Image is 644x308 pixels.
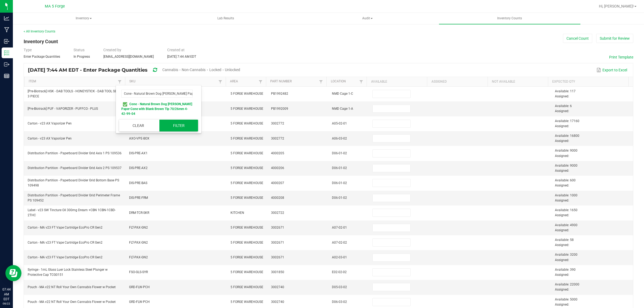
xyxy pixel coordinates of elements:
[555,134,579,143] span: Available: 16800 Assigned:
[28,166,122,170] span: Distribution Partition - Paperboard Divider Grid Axis 2 PS 109537
[129,79,217,84] a: SKUSortable
[24,30,55,33] a: < All Inventory Counts
[230,151,263,155] span: 5 FORGE WAREHOUSE
[271,255,284,259] span: 3002671
[555,193,577,202] span: Available: 1000 Assigned:
[5,265,21,281] iframe: Resource center
[271,137,284,140] span: 3002772
[129,137,149,140] span: AXO-VPE-BOX
[28,107,98,111] span: [Pre-Biotrack] PUF - VAPORIZER - PUFFCO - PLUS
[13,13,154,24] span: Inventory
[210,16,241,21] span: Lab Results
[28,137,72,140] span: Carton - v23 AX Vaporizer Pen
[555,298,577,306] span: Available: 5000 Assigned:
[4,27,9,32] inline-svg: Manufacturing
[28,151,122,155] span: Distribution Partition - Paperboard Divider Grid Axis 1 PS 109536
[74,55,90,58] span: In Progress
[271,107,288,111] span: PB1992009
[332,137,347,140] span: A06-03-02
[4,39,9,44] inline-svg: Inbound
[271,181,284,185] span: 4000207
[563,34,592,43] button: Cancel Count
[129,285,150,289] span: GRD-FLW-PCH
[103,55,154,58] span: [EMAIL_ADDRESS][DOMAIN_NAME]
[230,270,263,274] span: 5 FORGE WAREHOUSE
[230,226,263,229] span: 5 FORGE WAREHOUSE
[129,166,148,170] span: DIS-PRE-AX2
[162,68,178,72] span: Cannabis
[28,65,244,75] div: [DATE] 7:44 AM EDT - Enter Package Quantities
[230,181,263,185] span: 5 FORGE WAREHOUSE
[45,4,65,9] span: MA 5 Forge
[271,166,284,170] span: 4000206
[13,13,154,24] a: Inventory
[318,78,324,85] a: Filter
[28,178,119,187] span: Distribution Partition - Paperboard Divider Grid Bottom Base PS 109498
[24,48,32,52] span: Type
[271,92,288,96] span: PB1992482
[129,181,147,185] span: DIS-PRE-BAS
[332,226,347,229] span: A07-02-01
[555,164,577,173] span: Available: 9000 Assigned:
[439,13,580,24] a: Inventory Counts
[555,104,572,113] span: Available: 6 Assigned:
[28,89,120,98] span: [Pre-Biotrack] HSK - DAB TOOLS - HONEYSTICK - DAB TOOL SET - 3 PIECE
[24,39,58,44] span: Inventory Count
[271,285,284,289] span: 3002740
[490,16,529,21] span: Inventory Counts
[159,120,198,131] button: Filter
[28,268,108,277] span: Syringe - 1mL Glass Luer Lock Stainless Steel Plunger w Protective Cap TCG0151
[271,270,284,274] span: 3001850
[332,166,347,170] span: D06-01-02
[271,151,284,155] span: 4000205
[609,54,633,60] button: Print Template
[24,55,60,58] span: Enter Package Quantities
[555,119,579,128] span: Available: 17160 Assigned:
[331,79,358,84] a: LocationSortable
[167,48,185,52] span: Created at
[332,270,347,274] span: E02-02-02
[332,122,347,125] span: A05-02-01
[332,107,353,111] span: NMD Cage 1-A
[230,211,244,215] span: KITCHEN
[257,78,264,85] a: Filter
[332,92,353,96] span: NMD Cage 1-C
[2,287,10,302] p: 07:44 AM EDT
[28,285,116,289] span: Pouch - MA v22 NT Roll Your Own Cannabis Flower w Pocket
[271,196,284,200] span: 4000208
[129,300,150,304] span: GRD-FLW-PCH
[230,255,263,259] span: 5 FORGE WAREHOUSE
[332,255,347,259] span: A02-03-01
[332,196,347,200] span: D06-01-02
[129,226,148,229] span: FLT-PAX-GN2
[129,211,149,215] span: DRM-TCR-SKR
[555,89,576,98] span: Available: 117 Assigned:
[555,208,577,217] span: Available: 1650 Assigned:
[230,300,263,304] span: 5 FORGE WAREHOUSE
[103,48,121,52] span: Created by
[28,122,72,125] span: Carton - v23 AX Vaporizer Pen
[230,137,263,140] span: 5 FORGE WAREHOUSE
[29,79,116,84] a: ItemSortable
[555,178,576,187] span: Available: 600 Assigned:
[230,166,263,170] span: 5 FORGE WAREHOUSE
[129,270,148,274] span: FSO-GLS-SYR
[271,122,284,125] span: 3002772
[28,193,120,202] span: Distribution Partition - Paperboard Divider Grid Perimeter Frame PS 109452
[555,253,577,262] span: Available: 3200 Assigned:
[28,300,116,304] span: Pouch - MA v22 NT Roll Your Own Cannabis Flower w Pocket
[155,13,296,24] a: Lab Results
[271,241,284,244] span: 3002671
[217,78,224,85] a: Filter
[367,77,427,87] th: Available
[332,181,347,185] span: D06-01-02
[230,122,263,125] span: 5 FORGE WAREHOUSE
[599,4,634,8] span: Hi, [PERSON_NAME]!
[332,241,347,244] span: A07-02-02
[297,13,438,24] a: Audit
[4,62,9,67] inline-svg: Outbound
[2,302,10,306] p: 08/22
[209,68,221,72] span: Locked
[271,300,284,304] span: 3002740
[427,77,487,87] th: Assigned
